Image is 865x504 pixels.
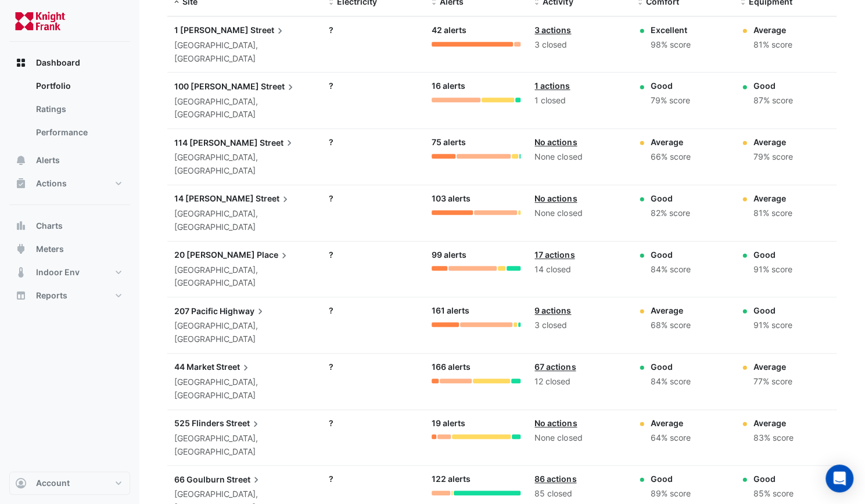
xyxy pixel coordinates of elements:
button: Indoor Env [9,261,130,284]
div: 79% score [753,150,793,164]
a: No actions [534,193,577,203]
div: ? [329,304,418,316]
div: Good [651,249,691,261]
div: 12 closed [534,375,623,388]
div: 77% score [753,375,792,388]
div: Average [753,136,793,148]
app-icon: Charts [15,220,27,232]
div: Average [651,304,691,316]
div: ? [329,361,418,373]
div: Average [651,417,691,429]
button: Actions [9,172,130,195]
span: Account [36,477,70,489]
a: 9 actions [534,305,571,315]
span: Street [226,417,261,430]
div: ? [329,136,418,148]
span: 66 Goulburn [174,474,225,484]
span: 207 Pacific [174,306,218,316]
div: ? [329,80,418,92]
div: None closed [534,207,623,220]
div: Good [651,361,691,373]
a: 86 actions [534,474,576,484]
span: Street [261,80,296,92]
span: 14 [PERSON_NAME] [174,193,254,203]
div: Good [753,249,792,261]
div: [GEOGRAPHIC_DATA], [GEOGRAPHIC_DATA] [174,39,315,66]
span: Indoor Env [36,267,80,278]
div: 19 alerts [432,417,521,430]
div: ? [329,417,418,429]
div: Average [753,192,792,204]
div: 98% score [651,38,691,52]
div: 3 closed [534,38,623,52]
app-icon: Alerts [15,154,27,166]
div: 87% score [753,94,793,107]
button: Account [9,471,130,495]
div: 64% score [651,431,691,445]
a: Portfolio [27,74,130,98]
div: Good [753,80,793,92]
a: Ratings [27,98,130,121]
a: No actions [534,137,577,147]
app-icon: Actions [15,178,27,189]
div: None closed [534,431,623,445]
div: 83% score [753,431,794,445]
div: 68% score [651,319,691,332]
div: Dashboard [9,74,130,149]
span: Street [216,361,252,373]
div: 14 closed [534,263,623,276]
span: Alerts [36,154,60,166]
button: Charts [9,214,130,237]
div: 122 alerts [432,473,521,486]
div: 66% score [651,150,691,164]
a: Performance [27,121,130,144]
div: ? [329,24,418,36]
span: 1 [PERSON_NAME] [174,25,249,35]
button: Reports [9,284,130,307]
div: 16 alerts [432,80,521,93]
div: [GEOGRAPHIC_DATA], [GEOGRAPHIC_DATA] [174,264,315,290]
div: 84% score [651,263,691,276]
div: Good [651,80,690,92]
button: Alerts [9,149,130,172]
div: [GEOGRAPHIC_DATA], [GEOGRAPHIC_DATA] [174,376,315,402]
span: Actions [36,178,67,189]
div: 166 alerts [432,361,521,374]
div: 42 alerts [432,24,521,37]
div: 82% score [651,207,690,220]
span: 44 Market [174,362,214,372]
div: [GEOGRAPHIC_DATA], [GEOGRAPHIC_DATA] [174,432,315,459]
div: 91% score [753,319,792,332]
div: Average [753,417,794,429]
span: 20 [PERSON_NAME] [174,250,255,260]
span: Highway [220,304,266,317]
div: Excellent [651,24,691,36]
span: Place [257,249,290,261]
div: [GEOGRAPHIC_DATA], [GEOGRAPHIC_DATA] [174,95,315,122]
a: 17 actions [534,250,575,260]
app-icon: Meters [15,243,27,255]
div: Open Intercom Messenger [825,465,853,492]
span: 114 [PERSON_NAME] [174,138,258,147]
div: 84% score [651,375,691,388]
span: Street [250,24,286,37]
div: [GEOGRAPHIC_DATA], [GEOGRAPHIC_DATA] [174,319,315,346]
span: Street [256,192,291,205]
app-icon: Dashboard [15,57,27,69]
div: Good [651,473,691,485]
app-icon: Reports [15,290,27,301]
div: ? [329,192,418,204]
div: Average [753,361,792,373]
img: Company Logo [14,9,66,33]
div: ? [329,473,418,485]
div: [GEOGRAPHIC_DATA], [GEOGRAPHIC_DATA] [174,207,315,234]
div: 91% score [753,263,792,276]
span: 100 [PERSON_NAME] [174,81,259,91]
button: Dashboard [9,51,130,74]
div: ? [329,249,418,261]
div: None closed [534,150,623,164]
div: [GEOGRAPHIC_DATA], [GEOGRAPHIC_DATA] [174,151,315,178]
app-icon: Indoor Env [15,267,27,278]
div: 79% score [651,94,690,107]
div: 3 closed [534,319,623,332]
